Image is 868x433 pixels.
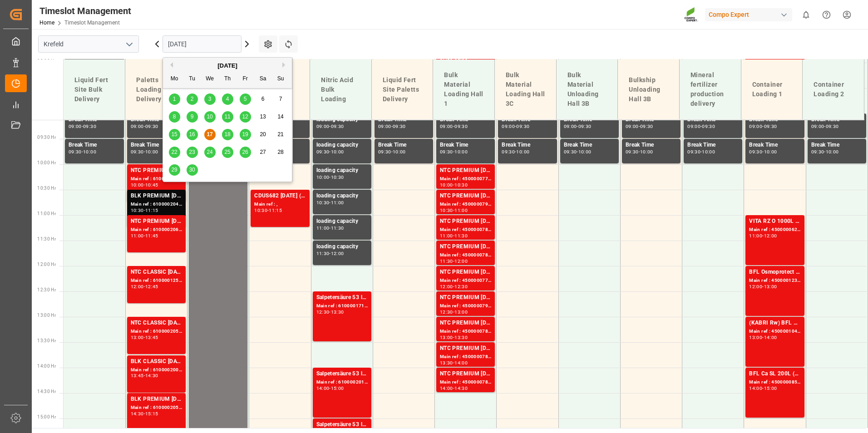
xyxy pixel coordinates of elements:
span: 1 [173,96,176,102]
div: loading capacity [316,217,368,226]
div: - [700,124,702,128]
div: Main ref : 6100001714, 2000001425 [316,302,368,310]
div: 12:00 [440,285,453,289]
div: 10:00 [702,150,715,154]
div: Break Time [626,141,677,150]
div: 09:00 [749,124,762,128]
div: 09:30 [516,124,529,128]
div: - [144,150,145,154]
div: 09:00 [131,124,144,128]
div: 10:00 [640,150,653,154]
div: 13:30 [440,361,453,365]
div: - [700,150,702,154]
div: Th [222,74,233,85]
div: Choose Monday, September 22nd, 2025 [169,147,180,158]
div: - [453,234,454,238]
div: Choose Tuesday, September 30th, 2025 [187,164,198,176]
span: 12 [242,113,248,120]
div: Choose Friday, September 5th, 2025 [240,93,251,105]
span: 21 [277,131,283,138]
span: 24 [207,149,212,155]
div: Main ref : 6100002000, 2000001288 [131,366,182,374]
div: 12:30 [316,310,330,314]
div: Sa [257,74,269,85]
div: Salpetersäure 53 lose [316,369,368,379]
div: Break Time [378,141,429,150]
div: (KABRI Rw) BFL 10-4-7 SL 20L(x48) ES LAT [749,319,800,328]
div: 09:30 [331,124,344,128]
span: 15 [171,131,177,138]
span: 12:30 Hr [37,287,56,292]
button: Help Center [816,5,837,25]
div: Main ref : 4500000778, 2000000504 [440,277,491,285]
div: - [82,150,83,154]
div: - [453,208,454,212]
div: 09:30 [378,150,391,154]
div: NTC PREMIUM [DATE] 25kg (x40) D,EN,PLBT SPORT [DATE] 25%UH 3M 25kg (x40) INT [131,166,182,175]
div: - [762,234,764,238]
span: 17 [207,131,212,138]
div: 10:00 [83,150,96,154]
div: 14:00 [440,386,453,390]
div: Main ref : 6100002069, 2000001387 [131,226,182,234]
span: 19 [242,131,248,138]
div: Choose Friday, September 26th, 2025 [240,147,251,158]
div: Main ref : 4500000789, 2000000504 [440,251,491,259]
div: 12:00 [764,234,777,238]
div: NTC PREMIUM [DATE]+3+TE BULK [440,369,491,379]
div: - [453,183,454,187]
div: Liquid Fert Site Paletts Delivery [379,72,426,108]
div: Main ref : 4500000791, 2000000504 [440,201,491,208]
div: Mineral fertilizer production delivery [687,67,734,112]
div: 09:30 [578,124,592,128]
div: - [453,285,454,289]
div: Choose Tuesday, September 23rd, 2025 [187,147,198,158]
div: 09:00 [378,124,391,128]
div: Choose Sunday, September 21st, 2025 [275,129,286,140]
div: 13:30 [331,310,344,314]
div: 09:30 [749,150,762,154]
div: 09:00 [316,124,330,128]
span: 13 [260,113,266,120]
div: Container Loading 2 [810,76,857,103]
div: 10:00 [131,183,144,187]
div: - [144,208,145,212]
div: - [577,150,578,154]
div: 10:45 [145,183,158,187]
div: BFL Osmoprotect SL 10L (x60) CL MTO [749,268,800,277]
div: Choose Saturday, September 20th, 2025 [257,129,269,140]
div: Main ref : 4500000779, 2000000504 [440,175,491,183]
div: We [204,74,216,85]
div: 15:00 [331,386,344,390]
div: - [391,124,393,128]
div: - [329,251,330,256]
div: Choose Tuesday, September 2nd, 2025 [187,93,198,105]
div: - [824,150,825,154]
div: CDUS682 [DATE] (JCAM) BigBag 900KG [254,192,306,201]
div: Break Time [440,141,491,150]
div: - [144,183,145,187]
div: Choose Friday, September 19th, 2025 [240,129,251,140]
div: Choose Thursday, September 25th, 2025 [222,147,233,158]
div: Choose Sunday, September 7th, 2025 [275,93,286,105]
div: 10:00 [316,175,330,179]
div: Choose Tuesday, September 9th, 2025 [187,111,198,123]
div: 10:30 [316,201,330,205]
div: Main ref : 6100002054, 2000001506 [131,328,182,335]
div: - [329,201,330,205]
div: Main ref : 4500001041, 2000000776 [749,328,800,335]
div: 11:15 [145,208,158,212]
div: Bulk Material Unloading Hall 3B [564,67,611,112]
div: 10:00 [764,150,777,154]
div: 12:30 [454,285,468,289]
div: Choose Thursday, September 4th, 2025 [222,93,233,105]
div: NTC PREMIUM [DATE]+3+TE BULK [440,242,491,251]
div: Bulk Material Loading Hall 1 [440,67,487,112]
div: Choose Friday, September 12th, 2025 [240,111,251,123]
span: 22 [171,149,177,155]
div: Bulkship Unloading Hall 3B [625,72,672,108]
div: 10:30 [331,175,344,179]
div: - [144,335,145,340]
div: 09:00 [626,124,639,128]
div: Break Time [502,141,553,150]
